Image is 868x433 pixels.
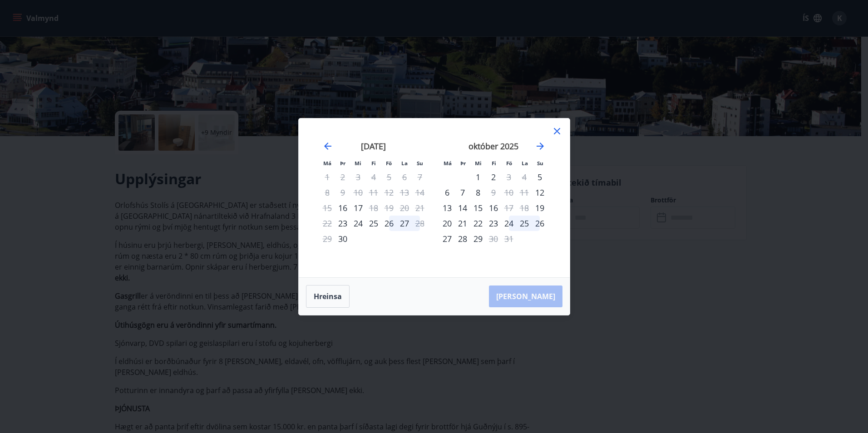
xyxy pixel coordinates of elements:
td: Not available. miðvikudagur, 10. september 2025 [350,185,366,200]
td: Choose fimmtudagur, 2. október 2025 as your check-in date. It’s available. [486,169,501,185]
div: Aðeins innritun í boði [532,169,547,185]
td: Choose fimmtudagur, 23. október 2025 as your check-in date. It’s available. [486,216,501,231]
small: Má [444,160,452,167]
small: Su [417,160,423,167]
td: Not available. mánudagur, 8. september 2025 [320,185,335,200]
small: Fö [506,160,512,167]
small: Mi [475,160,482,167]
td: Not available. þriðjudagur, 2. september 2025 [335,169,350,185]
td: Not available. sunnudagur, 28. september 2025 [412,216,428,231]
td: Choose þriðjudagur, 23. september 2025 as your check-in date. It’s available. [335,216,350,231]
div: Aðeins útritun í boði [486,231,501,246]
td: Not available. laugardagur, 13. september 2025 [397,185,412,200]
td: Choose mánudagur, 20. október 2025 as your check-in date. It’s available. [439,216,455,231]
td: Not available. þriðjudagur, 9. september 2025 [335,185,350,200]
td: Not available. laugardagur, 6. september 2025 [397,169,412,185]
td: Not available. mánudagur, 22. september 2025 [320,216,335,231]
td: Not available. fimmtudagur, 9. október 2025 [486,185,501,200]
td: Not available. föstudagur, 3. október 2025 [501,169,517,185]
div: 1 [470,169,486,185]
small: La [401,160,408,167]
div: Aðeins innritun í boði [335,200,350,216]
td: Not available. mánudagur, 1. september 2025 [320,169,335,185]
td: Choose mánudagur, 13. október 2025 as your check-in date. It’s available. [439,200,455,216]
div: 21 [455,216,470,231]
td: Not available. laugardagur, 18. október 2025 [517,200,532,216]
td: Not available. laugardagur, 4. október 2025 [517,169,532,185]
td: Choose þriðjudagur, 30. september 2025 as your check-in date. It’s available. [335,231,350,246]
td: Not available. mánudagur, 15. september 2025 [320,200,335,216]
div: Aðeins innritun í boði [335,216,350,231]
div: 6 [439,185,455,200]
td: Not available. sunnudagur, 7. september 2025 [412,169,428,185]
td: Not available. sunnudagur, 14. september 2025 [412,185,428,200]
td: Not available. föstudagur, 19. september 2025 [381,200,397,216]
td: Not available. fimmtudagur, 18. september 2025 [366,200,381,216]
div: 24 [350,216,366,231]
div: Calendar [310,129,559,266]
div: Aðeins útritun í boði [412,216,428,231]
td: Choose sunnudagur, 5. október 2025 as your check-in date. It’s available. [532,169,547,185]
td: Choose þriðjudagur, 16. september 2025 as your check-in date. It’s available. [335,200,350,216]
td: Choose miðvikudagur, 22. október 2025 as your check-in date. It’s available. [470,216,486,231]
td: Choose sunnudagur, 19. október 2025 as your check-in date. It’s available. [532,200,547,216]
div: 13 [439,200,455,216]
div: 16 [486,200,501,216]
td: Choose þriðjudagur, 14. október 2025 as your check-in date. It’s available. [455,200,470,216]
td: Choose mánudagur, 27. október 2025 as your check-in date. It’s available. [439,231,455,246]
td: Choose laugardagur, 27. september 2025 as your check-in date. It’s available. [397,216,412,231]
button: Hreinsa [306,285,350,308]
small: Þr [460,160,466,167]
small: Fi [492,160,496,167]
div: Aðeins útritun í boði [366,200,381,216]
small: Fi [371,160,376,167]
div: Aðeins útritun í boði [486,185,501,200]
div: 23 [486,216,501,231]
td: Not available. fimmtudagur, 4. september 2025 [366,169,381,185]
td: Choose sunnudagur, 26. október 2025 as your check-in date. It’s available. [532,216,547,231]
td: Not available. sunnudagur, 21. september 2025 [412,200,428,216]
td: Choose sunnudagur, 12. október 2025 as your check-in date. It’s available. [532,185,547,200]
small: Su [537,160,543,167]
td: Choose þriðjudagur, 21. október 2025 as your check-in date. It’s available. [455,216,470,231]
div: Aðeins útritun í boði [501,169,517,185]
td: Choose þriðjudagur, 28. október 2025 as your check-in date. It’s available. [455,231,470,246]
td: Choose föstudagur, 26. september 2025 as your check-in date. It’s available. [381,216,397,231]
div: 28 [455,231,470,246]
td: Choose föstudagur, 24. október 2025 as your check-in date. It’s available. [501,216,517,231]
td: Choose miðvikudagur, 1. október 2025 as your check-in date. It’s available. [470,169,486,185]
div: 7 [455,185,470,200]
div: 14 [455,200,470,216]
strong: [DATE] [361,141,386,152]
td: Choose miðvikudagur, 17. september 2025 as your check-in date. It’s available. [350,200,366,216]
small: La [522,160,528,167]
td: Not available. laugardagur, 20. september 2025 [397,200,412,216]
div: Aðeins innritun í boði [532,200,547,216]
td: Not available. föstudagur, 10. október 2025 [501,185,517,200]
small: Þr [340,160,345,167]
td: Not available. föstudagur, 12. september 2025 [381,185,397,200]
td: Not available. miðvikudagur, 3. september 2025 [350,169,366,185]
td: Not available. fimmtudagur, 30. október 2025 [486,231,501,246]
div: 22 [470,216,486,231]
div: 24 [501,216,517,231]
td: Not available. föstudagur, 17. október 2025 [501,200,517,216]
div: 2 [486,169,501,185]
td: Not available. mánudagur, 29. september 2025 [320,231,335,246]
div: 29 [470,231,486,246]
td: Not available. fimmtudagur, 11. september 2025 [366,185,381,200]
td: Choose fimmtudagur, 16. október 2025 as your check-in date. It’s available. [486,200,501,216]
div: 26 [532,216,547,231]
td: Choose miðvikudagur, 8. október 2025 as your check-in date. It’s available. [470,185,486,200]
div: 27 [397,216,412,231]
td: Not available. föstudagur, 31. október 2025 [501,231,517,246]
div: 15 [470,200,486,216]
div: Move forward to switch to the next month. [535,141,546,152]
div: Move backward to switch to the previous month. [322,141,333,152]
td: Choose miðvikudagur, 15. október 2025 as your check-in date. It’s available. [470,200,486,216]
div: 26 [381,216,397,231]
td: Not available. föstudagur, 5. september 2025 [381,169,397,185]
div: Aðeins útritun í boði [501,200,517,216]
td: Choose miðvikudagur, 29. október 2025 as your check-in date. It’s available. [470,231,486,246]
td: Choose fimmtudagur, 25. september 2025 as your check-in date. It’s available. [366,216,381,231]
